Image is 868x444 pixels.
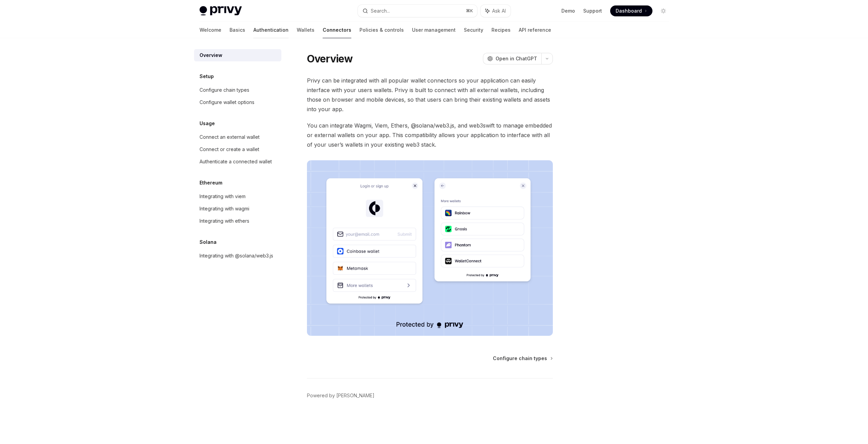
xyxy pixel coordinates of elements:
[358,5,477,17] button: Search...⌘K
[200,133,260,141] div: Connect an external wallet
[496,55,537,62] span: Open in ChatGPT
[194,215,281,227] a: Integrating with ethers
[200,86,249,94] div: Configure chain types
[307,76,553,114] span: Privy can be integrated with all popular wallet connectors so your application can easily interfa...
[200,205,249,213] div: Integrating with wagmi
[200,6,242,16] img: light logo
[493,355,552,362] a: Configure chain types
[307,160,553,336] img: Connectors3
[519,22,551,38] a: API reference
[200,252,273,260] div: Integrating with @solana/web3.js
[200,238,217,246] h5: Solana
[297,22,314,38] a: Wallets
[194,96,281,108] a: Configure wallet options
[253,22,289,38] a: Authentication
[194,84,281,96] a: Configure chain types
[194,131,281,143] a: Connect an external wallet
[307,121,553,149] span: You can integrate Wagmi, Viem, Ethers, @solana/web3.js, and web3swift to manage embedded or exter...
[483,53,541,64] button: Open in ChatGPT
[412,22,456,38] a: User management
[200,119,215,128] h5: Usage
[307,53,353,65] h1: Overview
[200,192,246,201] div: Integrating with viem
[200,51,222,59] div: Overview
[194,143,281,156] a: Connect or create a wallet
[200,158,272,166] div: Authenticate a connected wallet
[200,217,249,225] div: Integrating with ethers
[371,7,390,15] div: Search...
[658,5,669,16] button: Toggle dark mode
[466,8,473,14] span: ⌘ K
[200,179,222,187] h5: Ethereum
[481,5,511,17] button: Ask AI
[616,8,642,14] span: Dashboard
[493,355,547,362] span: Configure chain types
[323,22,351,38] a: Connectors
[492,8,506,14] span: Ask AI
[194,250,281,262] a: Integrating with @solana/web3.js
[610,5,652,16] a: Dashboard
[230,22,245,38] a: Basics
[200,98,254,106] div: Configure wallet options
[561,8,575,14] a: Demo
[359,22,404,38] a: Policies & controls
[194,156,281,168] a: Authenticate a connected wallet
[200,145,259,153] div: Connect or create a wallet
[200,22,221,38] a: Welcome
[194,190,281,203] a: Integrating with viem
[200,72,214,80] h5: Setup
[194,203,281,215] a: Integrating with wagmi
[583,8,602,14] a: Support
[194,49,281,61] a: Overview
[464,22,483,38] a: Security
[491,22,511,38] a: Recipes
[307,392,374,399] a: Powered by [PERSON_NAME]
